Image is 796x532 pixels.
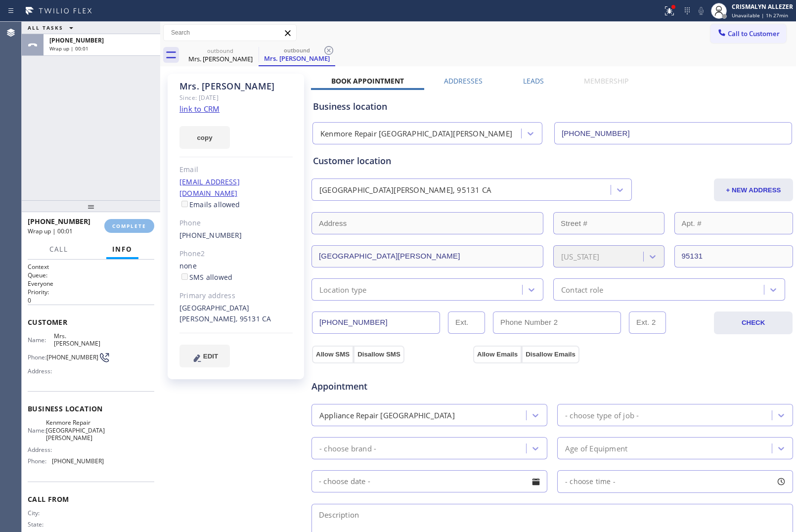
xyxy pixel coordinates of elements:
span: - choose time - [565,477,616,486]
span: Call [49,245,68,254]
div: Age of Equipment [565,443,627,454]
div: Kenmore Repair [GEOGRAPHIC_DATA][PERSON_NAME] [320,128,512,139]
div: Location type [319,284,367,295]
span: Address: [28,367,54,375]
input: Address [311,212,543,234]
input: Apt. # [674,212,794,234]
label: Addresses [444,76,483,86]
span: [PHONE_NUMBER] [52,457,104,465]
span: Name: [28,427,46,434]
span: Customer [28,317,154,327]
div: [GEOGRAPHIC_DATA][PERSON_NAME], 95131 CA [179,303,293,325]
h2: Queue: [28,271,154,279]
span: Phone: [28,457,52,465]
a: [PHONE_NUMBER] [179,230,242,240]
button: CHECK [714,311,793,334]
input: Phone Number 2 [493,311,621,334]
span: Info [112,245,133,254]
div: Primary address [179,290,293,302]
span: Wrap up | 00:01 [28,227,73,235]
input: ZIP [674,245,794,267]
span: [PHONE_NUMBER] [46,354,98,361]
button: Call [44,240,74,259]
input: Emails allowed [181,201,188,207]
button: Info [106,240,138,259]
span: [PHONE_NUMBER] [28,217,90,226]
a: [EMAIL_ADDRESS][DOMAIN_NAME] [179,177,240,198]
div: - choose brand - [319,443,376,454]
button: Allow SMS [312,346,354,363]
button: Mute [694,4,708,18]
label: Emails allowed [179,200,240,209]
div: Appliance Repair [GEOGRAPHIC_DATA] [319,409,455,421]
div: Mrs. [PERSON_NAME] [179,81,293,92]
input: Phone Number [554,122,792,144]
input: SMS allowed [181,273,188,280]
span: Call From [28,494,154,504]
button: copy [179,126,230,149]
input: Ext. [448,311,485,334]
div: Mrs. Rosita [183,44,258,66]
div: outbound [183,47,258,54]
span: Business location [28,404,154,413]
input: Phone Number [312,311,440,334]
p: Everyone [28,279,154,288]
p: 0 [28,296,154,305]
button: Call to Customer [710,24,786,43]
div: outbound [260,46,334,54]
span: Kenmore Repair [GEOGRAPHIC_DATA][PERSON_NAME] [46,419,105,442]
div: Mrs. [PERSON_NAME] [260,54,334,63]
button: COMPLETE [104,219,154,233]
span: COMPLETE [112,222,146,229]
div: [GEOGRAPHIC_DATA][PERSON_NAME], 95131 CA [319,184,491,196]
span: Call to Customer [728,29,780,38]
div: Mrs. [PERSON_NAME] [183,54,258,63]
div: Business location [313,100,792,113]
input: Search [164,25,296,41]
div: Email [179,164,293,176]
button: Disallow Emails [522,346,579,363]
div: Phone [179,218,293,229]
label: Leads [523,76,544,86]
input: - choose date - [311,470,547,492]
input: City [311,245,543,267]
div: Contact role [561,284,603,295]
label: Book Appointment [331,76,404,86]
span: City: [28,509,54,517]
div: CRISMALYN ALLEZER [732,2,793,11]
div: none [179,261,293,283]
span: Address: [28,446,54,453]
label: SMS allowed [179,272,232,282]
button: Disallow SMS [354,346,404,363]
input: Street # [553,212,664,234]
button: ALL TASKS [22,22,83,34]
div: Since: [DATE] [179,92,293,103]
a: link to CRM [179,104,220,114]
div: Mrs. Rosita [260,44,334,65]
h1: Context [28,263,154,271]
span: Name: [28,336,54,344]
span: EDIT [203,353,218,360]
h2: Priority: [28,288,154,296]
span: Wrap up | 00:01 [49,45,88,52]
button: + NEW ADDRESS [714,178,793,201]
span: Mrs. [PERSON_NAME] [54,332,103,348]
span: Phone: [28,354,46,361]
div: Phone2 [179,248,293,260]
span: [PHONE_NUMBER] [49,36,104,44]
div: - choose type of job - [565,409,639,421]
div: Customer location [313,154,792,168]
input: Ext. 2 [629,311,666,334]
span: State: [28,521,54,528]
button: EDIT [179,345,230,367]
button: Allow Emails [473,346,522,363]
span: ALL TASKS [28,24,63,31]
span: Appointment [311,380,471,393]
label: Membership [584,76,628,86]
span: Unavailable | 1h 27min [732,12,788,19]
